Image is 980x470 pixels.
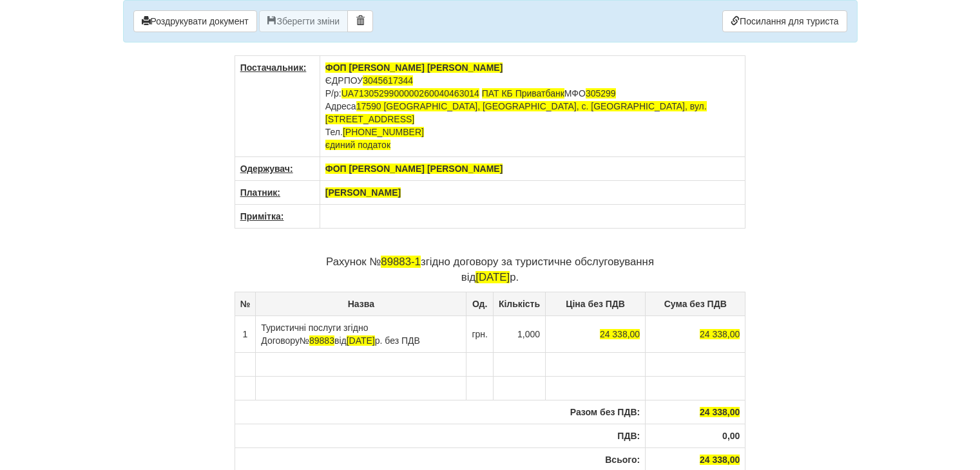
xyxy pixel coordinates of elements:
span: [PHONE_NUMBER] [343,127,424,137]
span: 17590 [GEOGRAPHIC_DATA], [GEOGRAPHIC_DATA], с. [GEOGRAPHIC_DATA], вул. [STREET_ADDRESS] [325,101,707,124]
span: 305299 [586,88,616,99]
span: 89883 [309,335,334,346]
button: Роздрукувати документ [133,10,257,32]
th: Од. [466,292,494,315]
th: Разом без ПДВ: [235,400,646,424]
th: ПДВ: [235,424,646,447]
span: 24 338,00 [700,407,740,417]
span: ФОП [PERSON_NAME] [PERSON_NAME] [325,164,503,174]
span: [PERSON_NAME] [325,187,401,198]
td: Туристичні послуги згідно Договору від р. без ПДВ [256,315,466,352]
td: 1,000 [493,315,545,352]
span: 89883-1 [381,256,421,268]
button: Зберегти зміни [259,10,348,32]
span: 24 338,00 [700,455,740,465]
span: 24 338,00 [700,329,740,339]
span: єдиний податок [325,140,390,150]
th: Ціна без ПДВ [546,292,646,315]
th: Кількість [493,292,545,315]
u: Постачальник: [240,62,307,73]
a: Посилання для туриста [722,10,847,32]
th: № [235,292,256,315]
p: Рахунок № згідно договору за туристичне обслуговування від р. [235,254,746,285]
th: 0,00 [646,424,745,447]
td: ЄДРПОУ Р/р: МФО Адреса Тел. [320,56,745,157]
span: 24 338,00 [600,329,640,339]
td: грн. [466,315,494,352]
u: Одержувач: [240,164,293,174]
span: 3045617344 [363,75,413,86]
u: Примітка: [240,211,284,221]
u: Платник: [240,187,280,198]
span: № [300,335,334,346]
span: ПАТ КБ Приватбанк [482,88,564,99]
span: [DATE] [476,271,510,283]
td: 1 [235,315,256,352]
span: [DATE] [347,335,375,346]
th: Назва [256,292,466,315]
span: UA7130529900000260040463014 [341,88,479,99]
span: ФОП [PERSON_NAME] [PERSON_NAME] [325,62,503,73]
th: Сума без ПДВ [646,292,745,315]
